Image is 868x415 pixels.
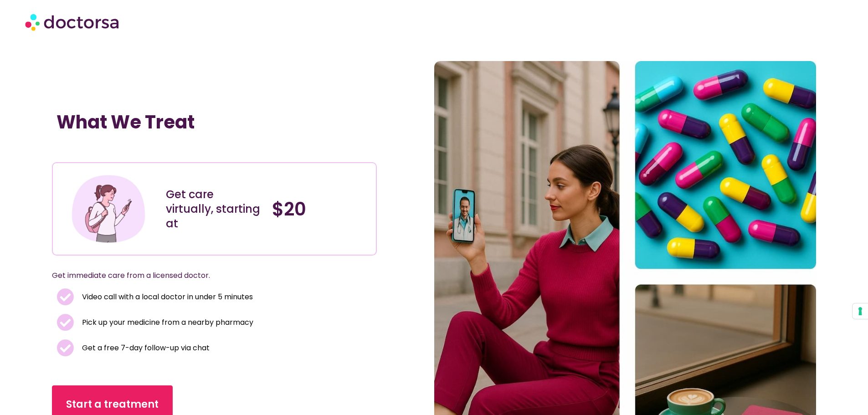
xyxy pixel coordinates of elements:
div: Get care virtually, starting at [166,187,263,231]
span: Start a treatment [66,397,159,412]
iframe: Customer reviews powered by Trustpilot [56,142,193,153]
p: Get immediate care from a licensed doctor. [52,269,354,282]
h1: What We Treat [56,111,372,133]
button: Your consent preferences for tracking technologies [853,303,868,319]
span: Get a free 7-day follow-up via chat [80,342,210,354]
span: Video call with a local doctor in under 5 minutes [80,291,253,303]
span: Pick up your medicine from a nearby pharmacy [80,316,253,329]
h4: $20 [272,198,369,220]
img: Illustration depicting a young woman in a casual outfit, engaged with her smartphone. She has a p... [70,170,147,247]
